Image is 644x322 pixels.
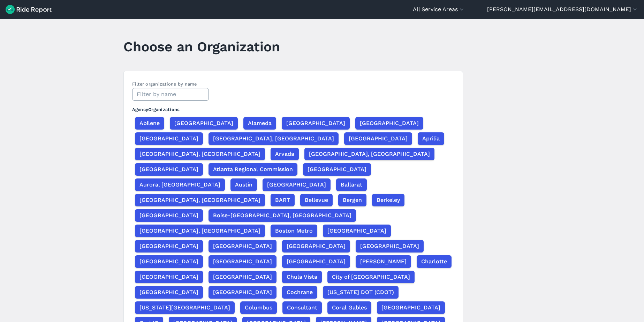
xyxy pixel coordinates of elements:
button: [GEOGRAPHIC_DATA] [355,117,423,130]
span: [GEOGRAPHIC_DATA] [174,119,233,127]
button: [GEOGRAPHIC_DATA] [135,271,203,283]
button: [GEOGRAPHIC_DATA], [GEOGRAPHIC_DATA] [135,194,265,206]
button: [GEOGRAPHIC_DATA] [323,225,391,237]
span: Charlotte [421,257,447,266]
button: [GEOGRAPHIC_DATA] [135,132,203,145]
span: Abilene [139,119,160,127]
span: Coral Gables [332,303,367,312]
span: Chula Vista [287,273,317,281]
span: [GEOGRAPHIC_DATA] [139,165,198,174]
span: Arvada [275,150,294,158]
h1: Choose an Organization [123,37,280,56]
button: [GEOGRAPHIC_DATA], [GEOGRAPHIC_DATA] [304,148,434,160]
h3: Agency Organizations [132,101,454,116]
span: [GEOGRAPHIC_DATA] [139,211,198,220]
button: [GEOGRAPHIC_DATA] [170,117,238,130]
button: [GEOGRAPHIC_DATA] [356,240,424,253]
button: Coral Gables [327,301,371,314]
span: [GEOGRAPHIC_DATA] [308,165,366,174]
span: [GEOGRAPHIC_DATA] [213,242,272,250]
span: [GEOGRAPHIC_DATA] [139,257,198,266]
button: Arvada [271,148,299,160]
span: [GEOGRAPHIC_DATA] [139,134,198,143]
span: Aurora, [GEOGRAPHIC_DATA] [139,181,220,189]
label: Filter organizations by name [132,81,197,87]
span: Boston Metro [275,227,313,235]
span: [GEOGRAPHIC_DATA] [213,257,272,266]
button: Alameda [243,117,276,130]
button: [PERSON_NAME][EMAIL_ADDRESS][DOMAIN_NAME] [487,5,638,14]
button: Cochrane [282,286,317,299]
button: Austin [230,178,257,191]
span: [GEOGRAPHIC_DATA] [139,242,198,250]
span: City of [GEOGRAPHIC_DATA] [332,273,410,281]
button: Berkeley [372,194,404,206]
button: [GEOGRAPHIC_DATA] [135,209,203,222]
span: [US_STATE][GEOGRAPHIC_DATA] [139,303,230,312]
img: Ride Report [6,5,52,14]
button: Columbus [240,301,277,314]
button: Aurora, [GEOGRAPHIC_DATA] [135,178,225,191]
span: Aprilia [422,134,440,143]
span: [PERSON_NAME] [360,257,407,266]
button: [GEOGRAPHIC_DATA] [209,255,276,268]
button: City of [GEOGRAPHIC_DATA] [327,271,415,283]
span: [GEOGRAPHIC_DATA], [GEOGRAPHIC_DATA] [139,227,260,235]
span: Alameda [248,119,272,127]
span: Bellevue [305,196,328,204]
button: [GEOGRAPHIC_DATA] [377,301,445,314]
button: [GEOGRAPHIC_DATA] [209,240,276,253]
span: [GEOGRAPHIC_DATA] [360,242,419,250]
span: [GEOGRAPHIC_DATA] [287,257,346,266]
button: Bergen [338,194,366,206]
button: [GEOGRAPHIC_DATA] [135,255,203,268]
button: [GEOGRAPHIC_DATA], [GEOGRAPHIC_DATA] [135,148,265,160]
input: Filter by name [132,88,209,101]
button: All Service Areas [413,5,465,14]
span: [GEOGRAPHIC_DATA], [GEOGRAPHIC_DATA] [139,196,260,204]
span: [US_STATE] DOT (CDOT) [327,288,394,297]
button: [GEOGRAPHIC_DATA] [282,240,350,253]
button: [GEOGRAPHIC_DATA] [344,132,412,145]
span: Austin [235,181,252,189]
button: Abilene [135,117,164,130]
button: Aprilia [418,132,444,145]
button: [GEOGRAPHIC_DATA] [282,117,350,130]
button: [US_STATE] DOT (CDOT) [323,286,399,299]
span: [GEOGRAPHIC_DATA], [GEOGRAPHIC_DATA] [309,150,430,158]
button: BART [271,194,295,206]
span: Consultant [287,303,317,312]
button: [GEOGRAPHIC_DATA] [282,255,350,268]
span: [GEOGRAPHIC_DATA], [GEOGRAPHIC_DATA] [213,134,334,143]
button: Ballarat [336,178,367,191]
button: [PERSON_NAME] [356,255,411,268]
button: Chula Vista [282,271,322,283]
span: Bergen [343,196,362,204]
span: [GEOGRAPHIC_DATA] [213,288,272,297]
span: [GEOGRAPHIC_DATA] [360,119,419,127]
button: [GEOGRAPHIC_DATA], [GEOGRAPHIC_DATA] [135,225,265,237]
button: [GEOGRAPHIC_DATA] [135,240,203,253]
span: [GEOGRAPHIC_DATA] [213,273,272,281]
span: Ballarat [341,181,362,189]
button: [GEOGRAPHIC_DATA] [209,286,276,299]
span: Columbus [245,303,272,312]
button: Charlotte [417,255,452,268]
span: [GEOGRAPHIC_DATA] [349,134,408,143]
button: [GEOGRAPHIC_DATA] [263,178,331,191]
button: Boise-[GEOGRAPHIC_DATA], [GEOGRAPHIC_DATA] [209,209,356,222]
button: [GEOGRAPHIC_DATA] [303,163,371,176]
button: [GEOGRAPHIC_DATA], [GEOGRAPHIC_DATA] [209,132,339,145]
span: [GEOGRAPHIC_DATA] [381,303,440,312]
button: Atlanta Regional Commission [209,163,297,176]
span: Boise-[GEOGRAPHIC_DATA], [GEOGRAPHIC_DATA] [213,211,351,220]
span: [GEOGRAPHIC_DATA], [GEOGRAPHIC_DATA] [139,150,260,158]
span: BART [275,196,290,204]
span: [GEOGRAPHIC_DATA] [139,273,198,281]
span: [GEOGRAPHIC_DATA] [287,242,346,250]
span: Cochrane [287,288,313,297]
span: Atlanta Regional Commission [213,165,293,174]
button: [GEOGRAPHIC_DATA] [135,286,203,299]
button: [GEOGRAPHIC_DATA] [135,163,203,176]
button: [GEOGRAPHIC_DATA] [209,271,276,283]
